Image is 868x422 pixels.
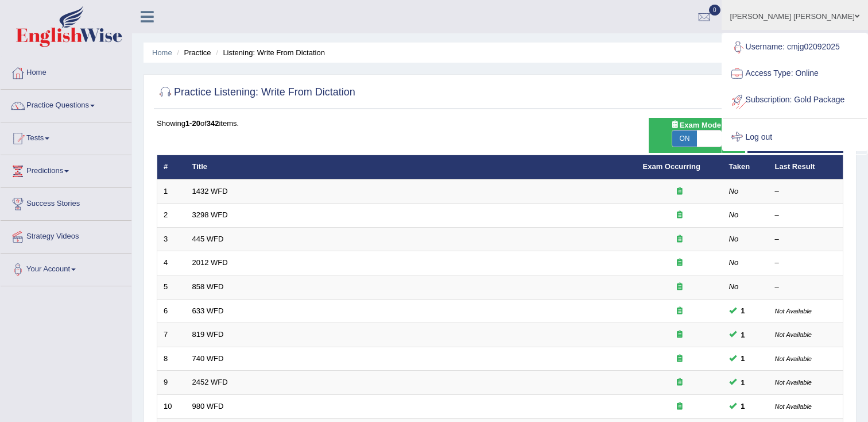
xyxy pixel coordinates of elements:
[192,378,228,386] a: 2452 WFD
[643,162,700,171] a: Exam Occurring
[737,305,750,317] span: You can still take this question
[723,87,867,113] a: Subscription: Gold Package
[192,354,224,363] a: 740 WFD
[729,282,739,291] em: No
[1,57,131,86] a: Home
[643,329,716,340] div: Exam occurring question
[192,282,224,291] a: 858 WFD
[709,5,720,16] span: 0
[643,210,716,221] div: Exam occurring question
[192,210,228,219] a: 3298 WFD
[157,118,843,129] div: Showing of items.
[213,47,325,58] li: Listening: Write From Dictation
[157,275,186,300] td: 5
[192,306,224,315] a: 633 WFD
[769,155,843,179] th: Last Result
[672,131,697,147] span: ON
[192,258,228,267] a: 2012 WFD
[157,155,186,179] th: #
[775,186,837,197] div: –
[775,258,837,268] div: –
[737,377,750,389] span: You can still take this question
[1,155,131,184] a: Predictions
[152,48,172,57] a: Home
[649,118,745,153] div: Show exams occurring in exams
[729,210,739,219] em: No
[723,34,867,60] a: Username: cmjg02092025
[737,400,750,412] span: You can still take this question
[643,354,716,365] div: Exam occurring question
[186,155,637,179] th: Title
[723,124,867,151] a: Log out
[157,371,186,395] td: 9
[775,308,812,314] small: Not Available
[775,331,812,338] small: Not Available
[157,299,186,323] td: 6
[643,258,716,268] div: Exam occurring question
[643,234,716,245] div: Exam occurring question
[775,282,837,293] div: –
[157,347,186,371] td: 8
[157,394,186,419] td: 10
[643,377,716,388] div: Exam occurring question
[157,251,186,275] td: 4
[723,155,769,179] th: Taken
[643,401,716,412] div: Exam occurring question
[1,221,131,250] a: Strategy Videos
[185,119,200,128] b: 1-20
[729,235,739,243] em: No
[192,235,224,243] a: 445 WFD
[775,355,812,362] small: Not Available
[775,234,837,245] div: –
[157,323,186,347] td: 7
[1,122,131,151] a: Tests
[174,47,211,58] li: Practice
[1,90,131,118] a: Practice Questions
[1,254,131,282] a: Your Account
[192,330,224,339] a: 819 WFD
[1,188,131,217] a: Success Stories
[207,119,219,128] b: 342
[775,403,812,410] small: Not Available
[157,227,186,251] td: 3
[192,187,228,195] a: 1432 WFD
[737,329,750,341] span: You can still take this question
[775,379,812,386] small: Not Available
[157,179,186,204] td: 1
[666,119,728,131] span: Exam Mode:
[729,258,739,267] em: No
[157,84,355,101] h2: Practice Listening: Write From Dictation
[192,402,224,411] a: 980 WFD
[643,306,716,317] div: Exam occurring question
[643,186,716,197] div: Exam occurring question
[729,187,739,195] em: No
[157,204,186,228] td: 2
[737,352,750,365] span: You can still take this question
[775,210,837,221] div: –
[643,282,716,293] div: Exam occurring question
[723,60,867,87] a: Access Type: Online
